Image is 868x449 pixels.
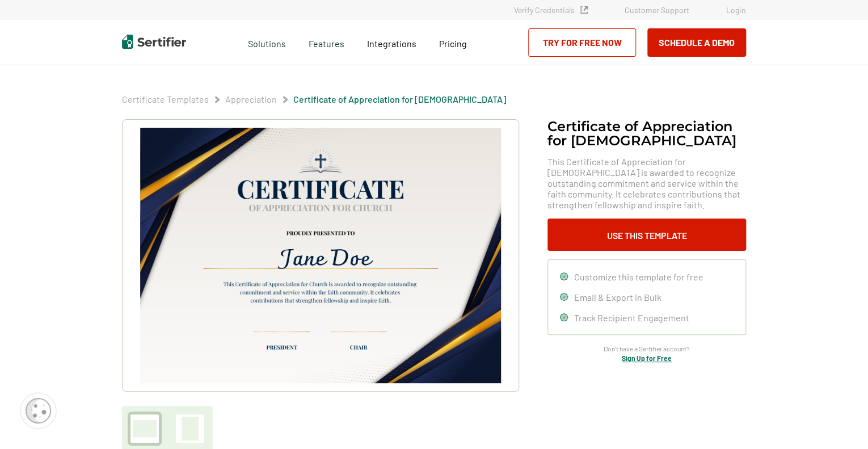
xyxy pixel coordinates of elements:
a: Try for Free Now [528,28,636,57]
span: Certificate Templates [122,94,209,105]
a: Certificate Templates [122,94,209,104]
h1: Certificate of Appreciation for [DEMOGRAPHIC_DATA]​ [547,119,746,148]
img: Cookie Popup Icon [26,398,51,423]
a: Pricing [439,35,467,49]
span: Email & Export in Bulk [574,292,661,303]
span: Integrations [367,38,416,49]
span: Don’t have a Sertifier account? [604,343,690,354]
a: Customer Support [625,5,689,15]
span: Track Recipient Engagement [574,312,689,323]
span: Solutions [248,35,286,49]
span: Pricing [439,38,467,49]
button: Schedule a Demo [647,28,746,57]
span: Customize this template for free [574,271,703,282]
span: Features [309,35,344,49]
img: Sertifier | Digital Credentialing Platform [122,35,186,49]
img: Certificate of Appreciation for Church​ [140,128,501,383]
div: Breadcrumb [122,94,506,105]
a: Appreciation [225,94,277,104]
span: Appreciation [225,94,277,105]
span: This Certificate of Appreciation for [DEMOGRAPHIC_DATA] is awarded to recognize outstanding commi... [547,156,746,210]
span: Certificate of Appreciation for [DEMOGRAPHIC_DATA]​ [293,94,506,105]
a: Verify Credentials [514,5,588,15]
iframe: Chat Widget [811,395,868,449]
a: Login [726,5,746,15]
img: Verified [580,6,588,14]
a: Sign Up for Free [622,354,672,362]
button: Use This Template [547,219,746,251]
a: Certificate of Appreciation for [DEMOGRAPHIC_DATA]​ [293,94,506,104]
a: Integrations [367,35,416,49]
